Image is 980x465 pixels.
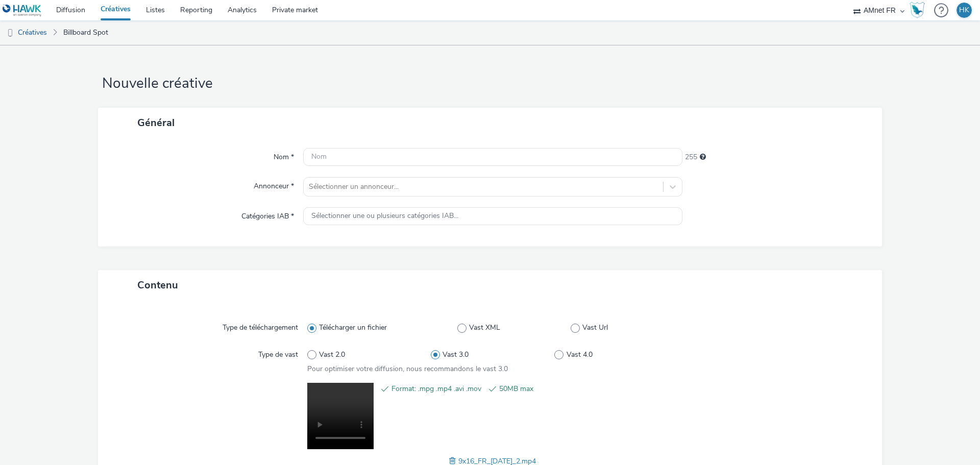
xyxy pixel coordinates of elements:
[567,350,593,360] span: Vast 4.0
[685,152,697,162] span: 255
[137,278,178,292] span: Contenu
[499,383,589,395] span: 50MB max
[303,148,682,166] input: Nom
[218,319,302,333] label: Type de téléchargement
[269,148,298,162] label: Nom *
[5,28,15,38] img: dooh
[391,383,481,395] span: Format: .mpg .mp4 .avi .mov
[307,364,508,374] span: Pour optimiser votre diffusion, nous recommandons le vast 3.0
[98,74,882,93] h1: Nouvelle créative
[910,2,925,18] img: Hawk Academy
[582,323,608,333] span: Vast Url
[254,346,302,360] label: Type de vast
[959,3,969,18] div: HK
[58,20,113,45] a: Billboard Spot
[250,177,298,191] label: Annonceur *
[237,207,298,222] label: Catégories IAB *
[910,2,929,18] a: Hawk Academy
[469,323,500,333] span: Vast XML
[700,152,706,162] div: 255 caractères maximum
[443,350,469,360] span: Vast 3.0
[137,116,175,130] span: Général
[3,4,42,17] img: undefined Logo
[319,350,345,360] span: Vast 2.0
[311,212,458,221] span: Sélectionner une ou plusieurs catégories IAB...
[319,323,387,333] span: Télécharger un fichier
